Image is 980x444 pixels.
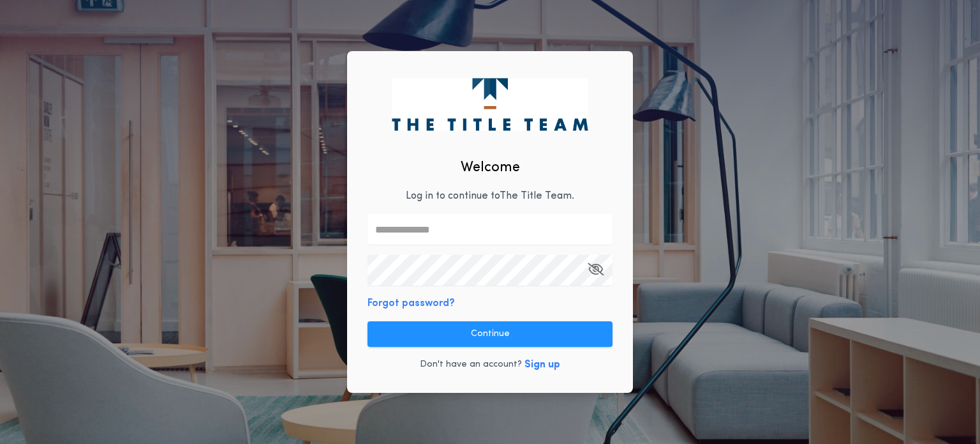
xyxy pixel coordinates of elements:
[406,188,574,204] p: Log in to continue to The Title Team .
[367,296,455,311] button: Forgot password?
[524,357,560,372] button: Sign up
[392,78,588,130] img: logo
[367,321,612,347] button: Continue
[461,157,520,178] h2: Welcome
[420,358,522,371] p: Don't have an account?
